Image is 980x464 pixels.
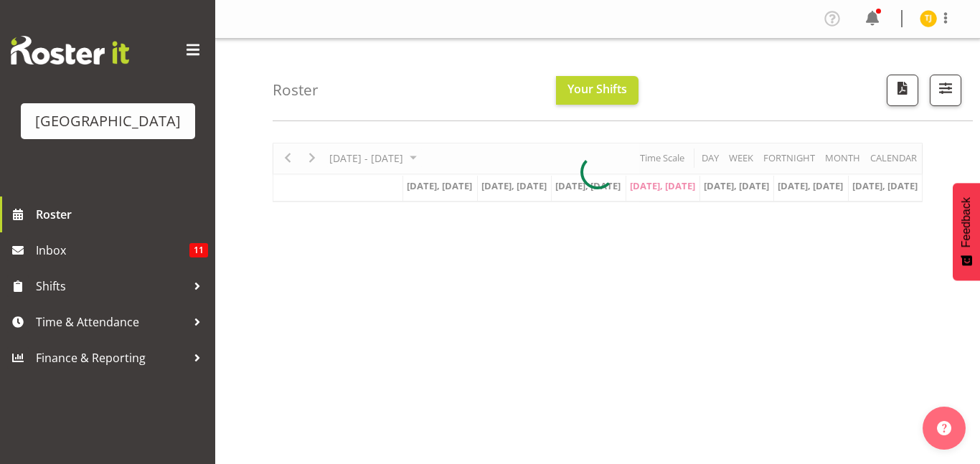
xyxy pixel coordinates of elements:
span: Feedback [960,197,973,247]
span: Shifts [36,275,187,297]
img: Rosterit website logo [11,36,129,65]
button: Your Shifts [556,76,639,105]
span: Roster [36,204,208,225]
button: Download a PDF of the roster according to the set date range. [887,75,918,106]
span: Inbox [36,240,189,261]
img: theo-johnson11898.jpg [920,10,937,27]
span: Your Shifts [567,81,627,97]
button: Feedback - Show survey [953,183,980,280]
span: Finance & Reporting [36,347,187,369]
span: Time & Attendance [36,311,187,333]
h4: Roster [273,82,319,98]
div: [GEOGRAPHIC_DATA] [35,110,181,132]
span: 11 [189,243,208,257]
img: help-xxl-2.png [937,421,951,435]
button: Filter Shifts [930,75,961,106]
